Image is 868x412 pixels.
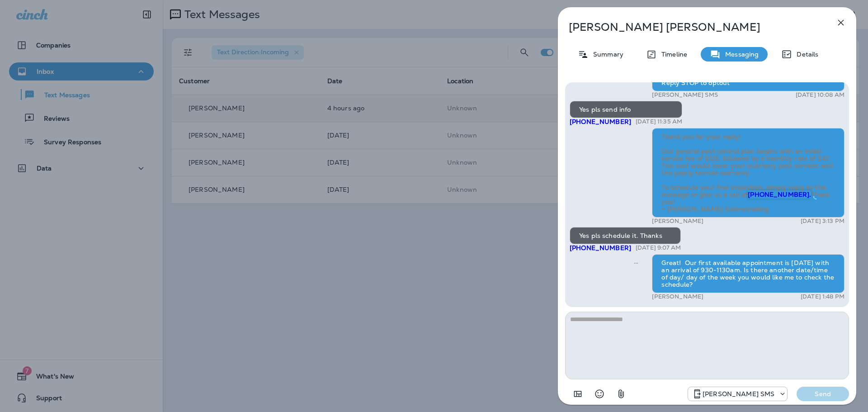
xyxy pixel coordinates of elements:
[801,218,844,225] p: [DATE] 3:13 PM
[652,91,717,99] p: [PERSON_NAME] SMS
[590,385,609,403] button: Select an emoji
[652,254,844,293] div: Great! Our first available appointment is [DATE] with an arrival of 930-1130am. Is there another ...
[589,51,623,58] p: Summary
[792,51,818,58] p: Details
[634,258,638,266] span: Sent
[570,227,681,244] div: Yes pls schedule it. Thanks
[657,51,687,58] p: Timeline
[661,133,835,213] span: Thank you for your reply! Our general pest control plan begins with an initial service fee of $12...
[688,388,787,399] div: +1 (757) 760-3335
[636,118,682,125] p: [DATE] 11:35 AM
[636,244,681,251] p: [DATE] 9:07 AM
[569,21,816,33] p: [PERSON_NAME] [PERSON_NAME]
[569,385,587,403] button: Add in a premade template
[703,390,774,398] p: [PERSON_NAME] SMS
[721,51,759,58] p: Messaging
[570,118,631,126] span: [PHONE_NUMBER]
[570,244,631,252] span: [PHONE_NUMBER]
[652,218,703,225] p: [PERSON_NAME]
[796,91,844,99] p: [DATE] 10:08 AM
[801,293,844,300] p: [DATE] 1:48 PM
[570,101,682,118] div: Yes pls send info
[748,190,811,199] span: [PHONE_NUMBER].
[652,293,703,300] p: [PERSON_NAME]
